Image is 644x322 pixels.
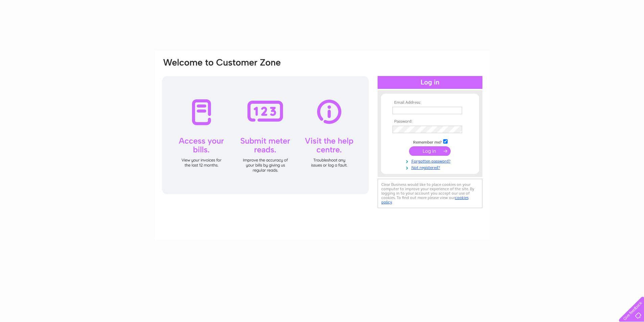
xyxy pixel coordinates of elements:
[409,146,451,156] input: Submit
[392,157,469,164] a: Forgotten password?
[378,179,482,208] div: Clear Business would like to place cookies on your computer to improve your experience of the sit...
[392,164,469,170] a: Not registered?
[391,100,469,105] th: Email Address:
[381,195,469,204] a: cookies policy
[391,138,469,145] td: Remember me?
[391,119,469,124] th: Password:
